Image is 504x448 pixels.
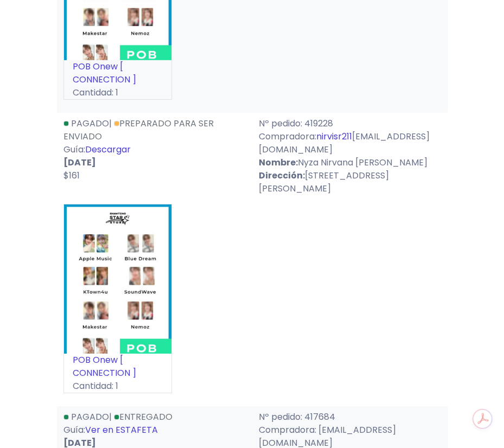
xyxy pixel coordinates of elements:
[259,156,298,169] strong: Nombre:
[316,130,352,143] a: nirvisr211
[64,380,171,393] p: Cantidad: 1
[259,130,441,156] p: Compradora: [EMAIL_ADDRESS][DOMAIN_NAME]
[57,117,252,195] div: | Guía:
[73,354,136,379] a: POB Onew [ CONNECTION ]
[114,411,173,423] a: Entregado
[259,156,441,169] p: Nyza Nirvana [PERSON_NAME]
[64,86,171,99] p: Cantidad: 1
[85,424,158,436] a: Ver en ESTAFETA
[71,117,109,130] span: Pagado
[63,117,214,143] a: Preparado para ser enviado
[259,169,441,195] p: [STREET_ADDRESS][PERSON_NAME]
[259,117,441,130] p: Nº pedido: 419228
[259,169,305,182] strong: Dirección:
[64,204,171,354] img: small_1750462681810.jpeg
[63,156,246,169] p: [DATE]
[73,60,136,86] a: POB Onew [ CONNECTION ]
[259,411,441,424] p: Nº pedido: 417684
[71,411,109,423] span: Pagado
[63,169,80,182] span: $161
[85,143,131,156] a: Descargar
